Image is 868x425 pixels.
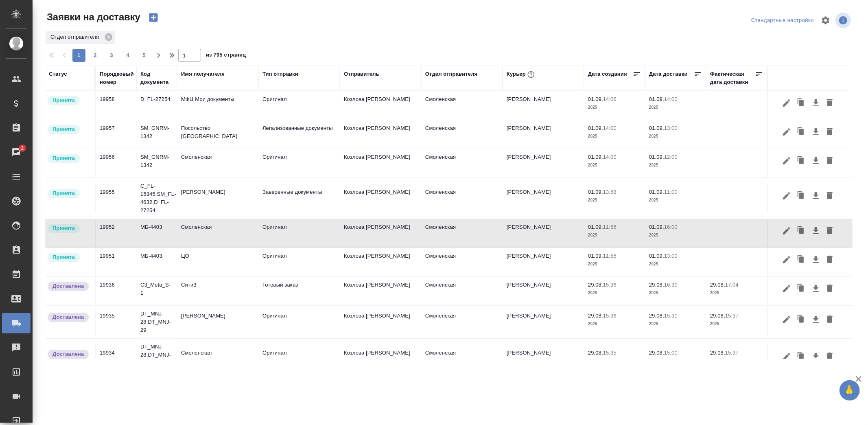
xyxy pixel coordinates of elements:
[136,120,177,149] td: SM_GNRM-1342
[96,308,136,336] td: 19935
[664,313,678,319] p: 15:30
[649,253,664,259] p: 01.09,
[809,349,823,364] button: Скачать
[809,223,823,239] button: Скачать
[588,103,641,112] p: 2025
[749,14,816,27] div: split button
[47,188,91,199] div: Курьер назначен
[794,281,809,296] button: Клонировать
[725,282,739,288] p: 17:04
[96,91,136,120] td: 19958
[588,253,603,259] p: 01.09,
[710,350,725,356] p: 29.08,
[664,224,678,230] p: 16:00
[588,289,641,297] p: 2025
[177,308,258,336] td: [PERSON_NAME]
[206,50,246,62] span: из 795 страниц
[710,313,725,319] p: 29.08,
[603,154,617,160] p: 14:00
[421,184,503,212] td: Смоленская
[421,91,503,120] td: Смоленская
[823,95,837,111] button: Удалить
[649,196,702,204] p: 2025
[52,253,75,261] p: Принята
[507,69,536,80] div: Курьер
[177,219,258,248] td: Смоленская
[340,219,421,248] td: Козлова [PERSON_NAME]
[649,103,702,112] p: 2025
[45,11,140,24] span: Заявки на доставку
[603,224,617,230] p: 11:56
[526,69,536,80] button: При выборе курьера статус заявки автоматически поменяется на «Принята»
[136,178,177,219] td: C_FL-15845,SM_FL-4632,D_FL-27254
[809,153,823,169] button: Скачать
[140,70,173,86] div: Код документа
[344,70,379,78] div: Отправитель
[823,281,837,296] button: Удалить
[96,345,136,373] td: 19934
[89,49,102,62] button: 2
[258,149,340,177] td: Оригинал
[794,312,809,327] button: Клонировать
[47,223,91,234] div: Курьер назначен
[780,124,794,140] button: Редактировать
[262,70,298,78] div: Тип отправки
[588,70,627,78] div: Дата создания
[780,312,794,327] button: Редактировать
[649,70,688,78] div: Дата доставки
[794,252,809,267] button: Клонировать
[664,253,678,259] p: 13:00
[649,320,702,328] p: 2025
[96,277,136,305] td: 19936
[843,382,857,399] span: 🙏
[52,125,75,134] p: Принята
[649,282,664,288] p: 29.08,
[177,120,258,149] td: Посольство [GEOGRAPHIC_DATA]
[649,96,664,102] p: 01.09,
[664,154,678,160] p: 12:00
[809,252,823,267] button: Скачать
[503,345,584,373] td: [PERSON_NAME]
[503,248,584,276] td: [PERSON_NAME]
[823,153,837,169] button: Удалить
[105,49,118,62] button: 3
[649,224,664,230] p: 01.09,
[421,345,503,373] td: Смоленская
[52,224,75,232] p: Принята
[823,188,837,204] button: Удалить
[50,33,102,41] p: Отдел отправителя
[725,350,739,356] p: 15:37
[16,144,28,152] span: 2
[649,132,702,140] p: 2025
[340,91,421,120] td: Козлова [PERSON_NAME]
[649,350,664,356] p: 29.08,
[177,149,258,177] td: Смоленская
[603,96,617,102] p: 14:06
[136,91,177,120] td: D_FL-27254
[138,51,151,59] span: 5
[664,96,678,102] p: 14:00
[840,380,860,401] button: 🙏
[588,125,603,131] p: 01.09,
[649,154,664,160] p: 01.09,
[794,188,809,204] button: Клонировать
[503,277,584,305] td: [PERSON_NAME]
[649,260,702,268] p: 2025
[52,350,84,358] p: Доставлена
[603,313,617,319] p: 15:36
[52,96,75,105] p: Принята
[588,231,641,239] p: 2025
[603,282,617,288] p: 15:36
[258,248,340,276] td: Оригинал
[710,70,755,86] div: Фактическая дата доставки
[138,49,151,62] button: 5
[52,189,75,197] p: Принята
[588,196,641,204] p: 2025
[100,70,134,86] div: Порядковый номер
[794,124,809,140] button: Клонировать
[96,219,136,248] td: 19952
[503,91,584,120] td: [PERSON_NAME]
[809,124,823,140] button: Скачать
[144,11,163,24] button: Создать
[588,260,641,268] p: 2025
